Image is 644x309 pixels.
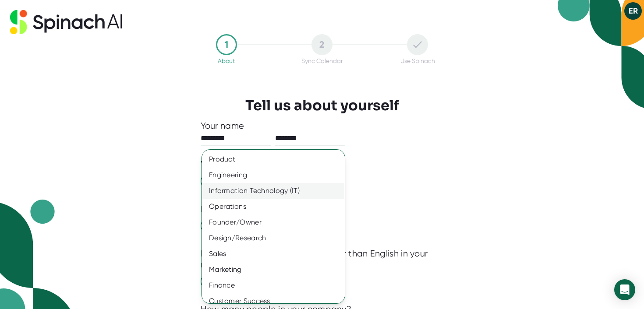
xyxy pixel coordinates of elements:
div: Information Technology (IT) [202,183,345,199]
div: Customer Success [202,293,345,309]
div: Sales [202,246,345,262]
div: Open Intercom Messenger [614,279,635,300]
div: Product [202,151,345,167]
div: Engineering [202,167,345,183]
div: Marketing [202,262,345,277]
div: Finance [202,277,345,293]
div: Founder/Owner [202,214,345,230]
div: Design/Research [202,230,345,246]
div: Operations [202,199,345,214]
